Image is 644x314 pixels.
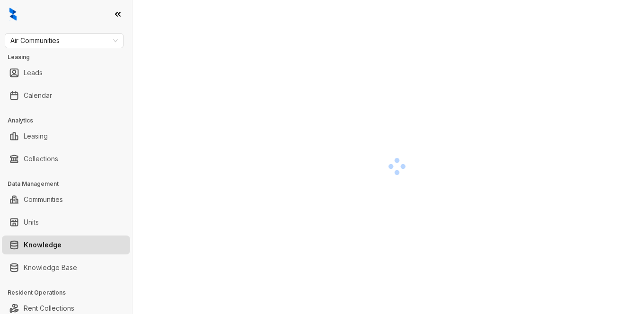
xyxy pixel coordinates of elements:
a: Units [24,213,39,232]
li: Knowledge Base [2,258,130,277]
li: Leads [2,63,130,82]
li: Leasing [2,127,130,146]
a: Collections [24,149,58,168]
li: Units [2,213,130,232]
a: Leasing [24,127,48,146]
a: Knowledge Base [24,258,77,277]
li: Calendar [2,86,130,105]
h3: Data Management [8,180,132,188]
li: Collections [2,149,130,168]
a: Knowledge [24,235,62,254]
img: logo [9,8,17,21]
h3: Leasing [8,53,132,61]
a: Calendar [24,86,52,105]
span: Air Communities [10,34,118,48]
h3: Resident Operations [8,288,132,297]
a: Leads [24,63,43,82]
a: Communities [24,190,63,209]
li: Knowledge [2,235,130,254]
li: Communities [2,190,130,209]
h3: Analytics [8,116,132,125]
